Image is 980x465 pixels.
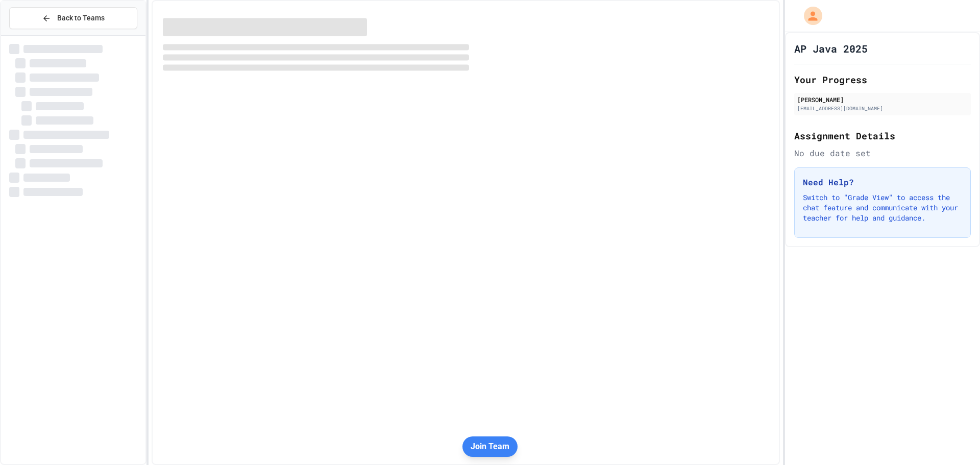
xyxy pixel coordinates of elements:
p: Switch to "Grade View" to access the chat feature and communicate with your teacher for help and ... [803,192,962,223]
div: [PERSON_NAME] [797,95,968,104]
div: My Account [793,4,825,28]
h2: Assignment Details [794,129,971,143]
iframe: chat widget [895,380,970,423]
button: Join Team [462,436,518,457]
h3: Need Help? [803,176,962,188]
span: Back to Teams [57,13,105,23]
h2: Your Progress [794,72,971,87]
div: No due date set [794,147,971,159]
div: [EMAIL_ADDRESS][DOMAIN_NAME] [797,105,968,112]
button: Back to Teams [9,7,137,29]
h1: AP Java 2025 [794,41,868,56]
iframe: chat widget [937,424,970,455]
